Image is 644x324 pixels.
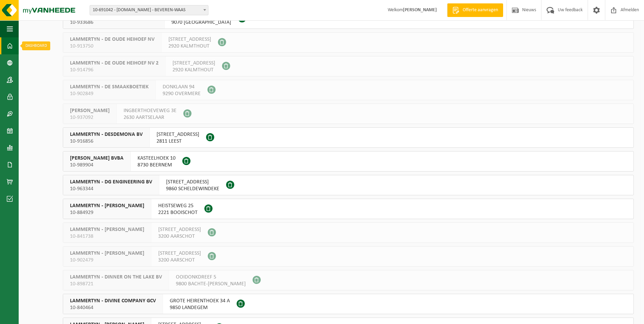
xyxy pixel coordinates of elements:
span: [PERSON_NAME] [70,107,110,114]
span: 9290 OVERMERE [163,90,201,97]
span: LAMMERTYN - DIVINE COMPANY GCV [70,298,156,304]
span: 9860 SCHELDEWINDEKE [166,185,219,192]
span: KASTEELHOEK 10 [137,155,176,162]
span: LAMMERTYN - [PERSON_NAME] [70,202,144,209]
span: 3200 AARSCHOT [158,233,201,240]
button: [PERSON_NAME] BVBA 10-989904 KASTEELHOEK 108730 BEERNEM [63,151,634,172]
span: [STREET_ADDRESS] [172,60,215,67]
span: [PERSON_NAME] BVBA [70,155,124,162]
button: LAMMERTYN - [PERSON_NAME] 10-884929 HEISTSEWEG 252221 BOOISCHOT [63,199,634,219]
span: [STREET_ADDRESS] [168,36,211,43]
span: 10-840464 [70,304,156,311]
span: 10-989904 [70,162,124,168]
span: 10-937092 [70,114,110,121]
span: 10-884929 [70,209,144,216]
button: LAMMERTYN - DIVINE COMPANY GCV 10-840464 GROTE HEIRENTHOEK 34 A9850 LANDEGEM [63,294,634,314]
span: GROTE HEIRENTHOEK 34 A [170,298,230,304]
span: LAMMERTYN - DE SMAAKBOETIEK [70,84,149,90]
span: LAMMERTYN - DE OUDE HEIHOEF NV [70,36,154,43]
button: LAMMERTYN - DESDEMONA BV 10-916856 [STREET_ADDRESS]2811 LEEST [63,127,634,148]
span: 10-963344 [70,185,152,192]
span: LAMMERTYN - [PERSON_NAME] [70,250,144,257]
span: 2920 KALMTHOUT [168,43,211,50]
span: LAMMERTYN - [PERSON_NAME] [70,226,144,233]
span: 10-691042 - LAMMERTYN.NET - BEVEREN-WAAS [90,5,208,15]
span: LAMMERTYN - DE OUDE HEIHOEF NV 2 [70,60,159,67]
span: 10-841738 [70,233,144,240]
span: Offerte aanvragen [461,7,500,14]
span: LAMMERTYN - DG ENGINEERING BV [70,179,152,185]
span: HEISTSEWEG 25 [158,202,198,209]
span: 9800 BACHTE-[PERSON_NAME] [176,281,246,287]
span: 8730 BEERNEM [137,162,176,168]
span: [STREET_ADDRESS] [157,131,199,138]
span: 9850 LANDEGEM [170,304,230,311]
span: 10-914796 [70,67,159,73]
span: 10-933686 [70,19,158,26]
span: [STREET_ADDRESS] [158,226,201,233]
span: 10-898721 [70,281,162,287]
span: OOIDONKDREEF 5 [176,274,246,281]
span: 10-913750 [70,43,154,50]
span: [STREET_ADDRESS] [166,179,219,185]
span: 10-902849 [70,90,149,97]
span: 10-691042 - LAMMERTYN.NET - BEVEREN-WAAS [90,5,208,15]
a: Offerte aanvragen [447,3,503,17]
span: LAMMERTYN - DESDEMONA BV [70,131,143,138]
span: 10-916856 [70,138,143,145]
span: 2630 AARTSELAAR [124,114,177,121]
span: DONKLAAN 94 [163,84,201,90]
span: 9070 [GEOGRAPHIC_DATA] [171,19,231,26]
span: 10-902479 [70,257,144,264]
span: 2221 BOOISCHOT [158,209,198,216]
span: [STREET_ADDRESS] [158,250,201,257]
span: LAMMERTYN - DINNER ON THE LAKE BV [70,274,162,281]
span: 2811 LEEST [157,138,199,145]
button: LAMMERTYN - DG ENGINEERING BV 10-963344 [STREET_ADDRESS]9860 SCHELDEWINDEKE [63,175,634,195]
strong: [PERSON_NAME] [403,7,437,13]
span: INGBERTHOEVEWEG 3E [124,107,177,114]
span: 3200 AARSCHOT [158,257,201,264]
span: 2920 KALMTHOUT [172,67,215,73]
